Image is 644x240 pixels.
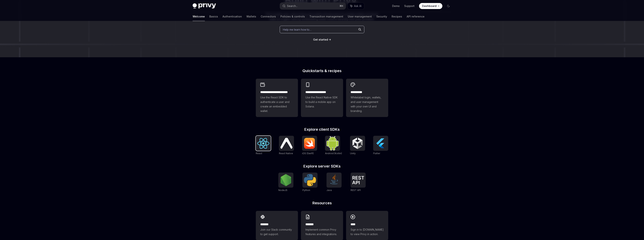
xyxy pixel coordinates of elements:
[313,38,328,41] span: Get started
[304,174,316,186] img: Python
[261,12,276,21] a: Connectors
[280,174,292,186] img: NodeJS
[354,4,361,8] span: Ask AI
[327,189,332,192] span: Java
[209,12,218,21] a: Basics
[339,5,343,8] span: ⌘ K
[392,12,402,21] a: Recipes
[445,3,451,9] button: Toggle dark mode
[351,189,361,192] span: REST API
[301,79,343,117] a: **** **** **** ***Use the React Native SDK to build a mobile app on Solana.
[280,138,292,149] img: React Native
[246,12,256,21] a: Wallets
[256,128,388,131] h2: Explore client SDKs
[257,138,269,149] img: React
[223,12,242,21] a: Authentication
[256,69,388,73] h2: Quickstarts & recipes
[305,227,339,236] span: Implement common Privy features and integrations.
[352,176,364,184] img: REST API
[346,79,388,117] a: **** *****Whitelabel login, wallets, and user management with your own UI and branding.
[302,173,317,192] a: PythonPython
[376,12,387,21] a: Security
[256,152,262,155] span: React
[313,38,328,42] a: Get started
[279,152,293,155] span: React Native
[256,201,388,205] h2: Resources
[193,12,205,21] a: Welcome
[404,4,415,8] a: Support
[351,227,384,236] span: Sign in to [DOMAIN_NAME] to view Privy in action.
[260,95,293,113] span: Use the React SDK to authenticate a user and create an embedded wallet.
[304,138,316,149] img: iOS (Swift)
[348,12,372,21] a: User management
[325,136,342,155] a: Android (Kotlin)Android (Kotlin)
[350,136,365,155] a: UnityUnity
[302,189,310,192] span: Python
[327,136,339,150] img: Android (Kotlin)
[309,12,343,21] a: Transaction management
[350,152,356,155] span: Unity
[373,136,388,155] a: FlutterFlutter
[351,95,384,113] span: Whitelabel login, wallets, and user management with your own UI and branding.
[260,227,293,236] span: Join our Slack community to get support.
[373,152,380,155] span: Flutter
[256,136,271,155] a: ReactReact
[256,164,388,168] h2: Explore server SDKs
[193,3,216,9] img: dark logo
[302,152,314,155] span: iOS (Swift)
[280,3,346,9] button: Search...⌘K
[278,173,293,192] a: NodeJSNodeJS
[392,4,400,8] a: Demo
[305,95,339,109] span: Use the React Native SDK to build a mobile app on Solana.
[348,3,364,9] button: Ask AI
[302,136,317,155] a: iOS (Swift)iOS (Swift)
[287,4,298,8] div: Search...
[327,173,342,192] a: JavaJava
[328,174,340,186] img: Java
[278,189,287,192] span: NodeJS
[419,3,442,9] a: Dashboard
[407,12,425,21] a: API reference
[351,173,366,192] a: REST APIREST API
[352,137,364,149] img: Unity
[375,137,387,149] img: Flutter
[283,28,311,32] span: Help me learn how to…
[280,12,305,21] a: Policies & controls
[325,152,342,155] span: Android (Kotlin)
[279,136,294,155] a: React NativeReact Native
[422,4,437,8] span: Dashboard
